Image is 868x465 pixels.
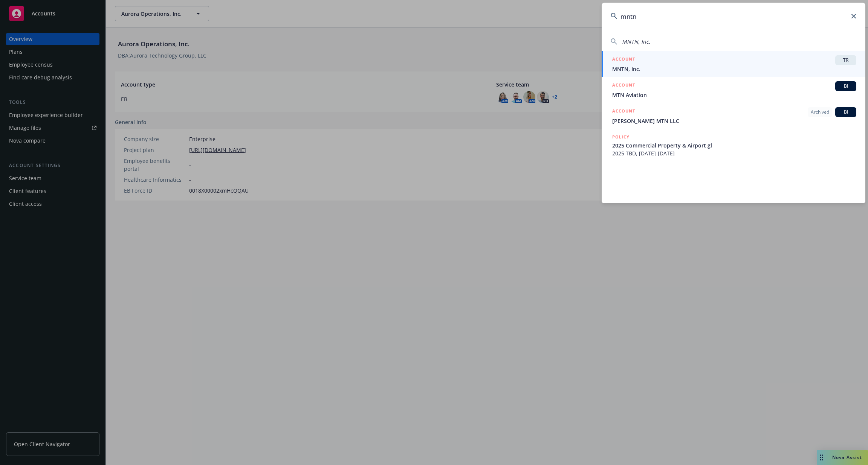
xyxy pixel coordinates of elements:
h5: POLICY [612,133,630,141]
input: Search... [602,3,865,30]
span: Archived [811,109,829,115]
a: POLICY2025 Commercial Property & Airport gl2025 TBD, [DATE]-[DATE] [602,129,865,161]
span: 2025 Commercial Property & Airport gl [612,141,856,149]
h5: ACCOUNT [612,107,635,116]
a: ACCOUNTBIMTN Aviation [602,77,865,103]
span: TR [838,57,853,64]
h5: ACCOUNT [612,81,635,90]
span: BI [838,109,853,115]
span: MNTN, Inc. [612,65,856,73]
span: 2025 TBD, [DATE]-[DATE] [612,149,856,157]
span: MNTN, Inc. [622,38,650,45]
span: MTN Aviation [612,91,856,99]
span: BI [838,83,853,90]
a: ACCOUNTTRMNTN, Inc. [602,51,865,77]
span: [PERSON_NAME] MTN LLC [612,117,856,125]
a: ACCOUNTArchivedBI[PERSON_NAME] MTN LLC [602,103,865,129]
h5: ACCOUNT [612,55,635,64]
